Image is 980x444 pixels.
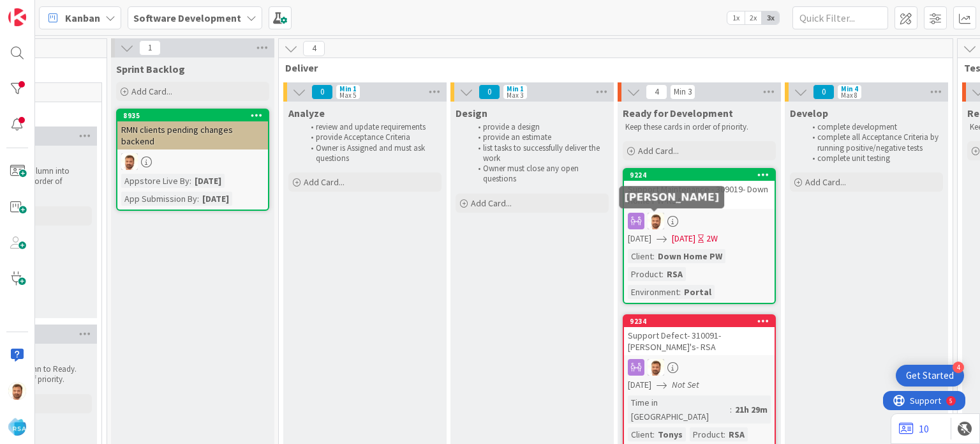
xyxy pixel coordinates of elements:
[953,362,964,373] div: 4
[8,382,26,400] img: AS
[121,153,138,170] img: AS
[638,145,679,157] span: Add Card...
[648,359,664,376] img: AS
[27,2,58,17] span: Support
[8,418,26,436] img: avatar
[679,285,681,299] span: :
[646,84,667,100] span: 4
[674,89,692,95] div: Min 3
[471,143,607,164] li: list tasks to successfully deliver the work
[131,86,172,97] span: Add Card...
[199,192,232,206] div: [DATE]
[624,359,775,376] div: AS
[805,153,941,164] li: complete unit testing
[339,92,356,98] div: Max 5
[121,192,197,206] div: App Submission By
[139,40,161,56] span: 1
[724,427,725,441] span: :
[304,176,345,188] span: Add Card...
[304,122,440,132] li: review and update requirements
[630,317,775,326] div: 9234
[662,267,664,281] span: :
[681,285,715,299] div: Portal
[285,61,937,74] span: Deliver
[456,107,487,119] span: Design
[805,176,846,188] span: Add Card...
[624,316,775,355] div: 9234Support Defect- 310091- [PERSON_NAME]'s- RSA
[745,11,762,24] span: 2x
[792,6,888,29] input: Quick Filter...
[117,110,268,121] div: 8935
[690,427,724,441] div: Product
[507,86,524,92] div: Min 1
[624,327,775,355] div: Support Defect- 310091- [PERSON_NAME]'s- RSA
[116,109,269,211] a: 8935RMN clients pending changes backendASAppstore Live By:[DATE]App Submission By:[DATE]
[624,316,775,327] div: 9234
[664,267,686,281] div: RSA
[805,122,941,132] li: complete development
[732,402,771,417] div: 21h 29m
[628,249,653,263] div: Client
[479,84,500,100] span: 0
[805,132,941,153] li: complete all Acceptance Criteria by running positive/negative tests
[725,427,748,441] div: RSA
[730,402,732,417] span: :
[311,84,333,100] span: 0
[655,249,725,263] div: Down Home PW
[653,427,655,441] span: :
[624,213,775,229] div: AS
[65,10,100,26] span: Kanban
[133,11,241,24] b: Software Development
[628,378,651,392] span: [DATE]
[624,191,719,203] h5: [PERSON_NAME]
[790,107,828,119] span: Develop
[471,122,607,132] li: provide a design
[841,86,858,92] div: Min 4
[653,249,655,263] span: :
[624,169,775,181] div: 9224
[191,174,225,188] div: [DATE]
[630,171,775,180] div: 9224
[672,232,695,245] span: [DATE]
[813,84,835,100] span: 0
[8,8,26,26] img: Visit kanbanzone.com
[648,213,664,229] img: AS
[628,232,651,245] span: [DATE]
[896,365,964,387] div: Open Get Started checklist, remaining modules: 4
[117,110,268,149] div: 8935RMN clients pending changes backend
[288,107,325,119] span: Analyze
[304,132,440,142] li: provide Acceptance Criteria
[625,122,773,132] p: Keep these cards in order of priority.
[121,174,189,188] div: Appstore Live By
[672,379,699,390] i: Not Set
[706,232,718,245] div: 2W
[471,197,512,209] span: Add Card...
[624,181,775,209] div: Support Maintenance - 309019- Down Home PW-RSA
[628,267,662,281] div: Product
[655,427,686,441] div: Tonys
[66,5,70,15] div: 5
[339,86,357,92] div: Min 1
[197,192,199,206] span: :
[623,168,776,304] a: 9224Support Maintenance - 309019- Down Home PW-RSAAS[DATE][DATE]2WClient:Down Home PWProduct:RSAE...
[899,421,929,436] a: 10
[471,132,607,142] li: provide an estimate
[628,427,653,441] div: Client
[116,63,185,75] span: Sprint Backlog
[507,92,523,98] div: Max 3
[623,107,733,119] span: Ready for Development
[123,111,268,120] div: 8935
[762,11,779,24] span: 3x
[117,121,268,149] div: RMN clients pending changes backend
[906,369,954,382] div: Get Started
[471,164,607,185] li: Owner must close any open questions
[117,153,268,170] div: AS
[841,92,857,98] div: Max 8
[628,395,730,424] div: Time in [GEOGRAPHIC_DATA]
[628,285,679,299] div: Environment
[304,143,440,164] li: Owner is Assigned and must ask questions
[624,169,775,209] div: 9224Support Maintenance - 309019- Down Home PW-RSA
[727,11,745,24] span: 1x
[189,174,191,188] span: :
[303,41,325,56] span: 4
